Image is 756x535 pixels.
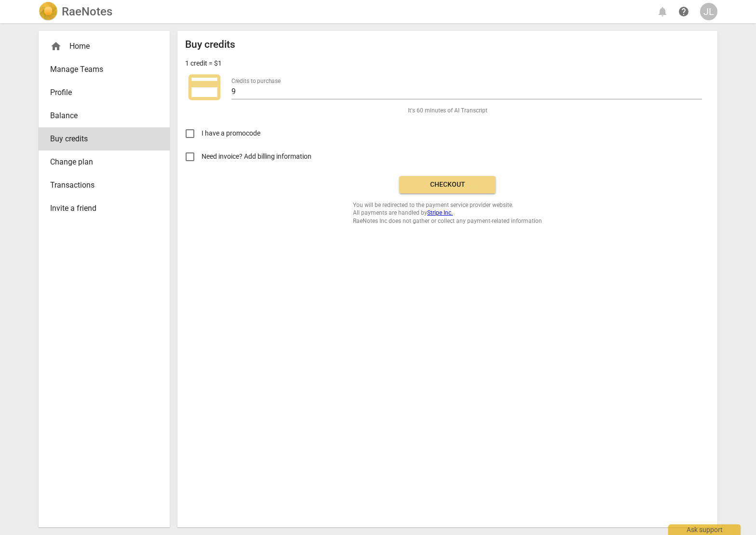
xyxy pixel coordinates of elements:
[39,127,170,151] a: Buy credits
[185,39,235,51] h2: Buy credits
[407,180,488,190] span: Checkout
[50,110,150,122] span: Balance
[678,6,689,17] span: help
[50,41,62,52] span: home
[39,81,170,104] a: Profile
[50,41,150,52] div: Home
[202,128,260,138] span: I have a promocode
[62,5,112,18] h2: RaeNotes
[39,35,170,58] div: Home
[50,203,150,214] span: Invite a friend
[185,68,224,107] span: credit_card
[39,104,170,127] a: Balance
[399,176,496,193] button: Checkout
[39,2,58,21] img: Logo
[185,58,222,69] p: 1 credit = $1
[50,156,150,168] span: Change plan
[50,179,150,191] span: Transactions
[39,58,170,81] a: Manage Teams
[39,197,170,220] a: Invite a friend
[700,3,717,20] button: JL
[427,209,453,216] a: Stripe Inc.
[202,151,313,162] span: Need invoice? Add billing information
[39,151,170,174] a: Change plan
[50,87,150,98] span: Profile
[50,133,150,145] span: Buy credits
[668,524,741,535] div: Ask support
[50,64,150,75] span: Manage Teams
[353,201,542,225] span: You will be redirected to the payment service provider website. All payments are handled by RaeNo...
[408,107,487,115] span: It's 60 minutes of AI Transcript
[675,3,692,20] a: Help
[231,78,281,84] label: Credits to purchase
[39,2,112,21] a: LogoRaeNotes
[39,174,170,197] a: Transactions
